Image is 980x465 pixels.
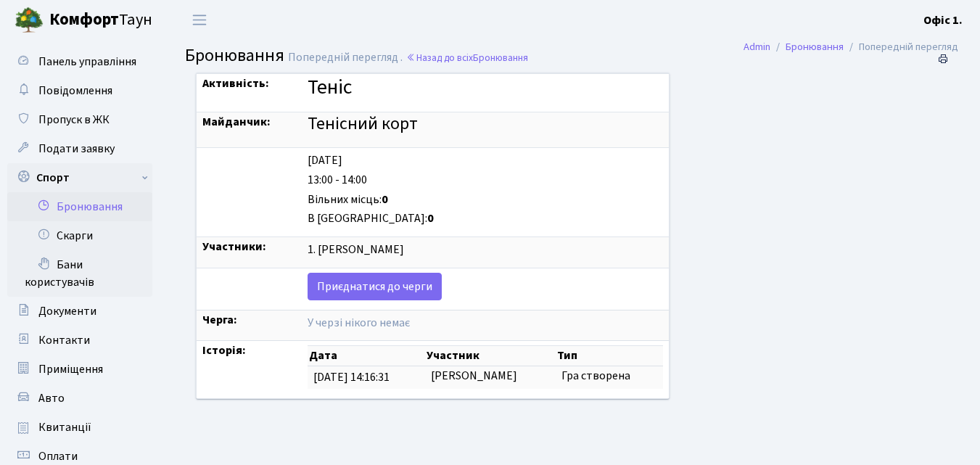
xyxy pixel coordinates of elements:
a: Контакти [7,326,152,355]
button: Переключити навігацію [181,8,218,32]
strong: Участники: [202,239,266,255]
a: Бронювання [786,39,844,54]
span: Пропуск в ЖК [38,112,110,128]
b: Офіс 1. [923,12,963,28]
span: Контакти [38,332,90,348]
a: Офіс 1. [923,12,963,29]
div: 13:00 - 14:00 [308,172,662,189]
th: Участник [425,346,556,366]
a: Admin [744,39,770,54]
td: [PERSON_NAME] [425,366,556,389]
div: Вільних місць: [308,192,662,208]
a: Панель управління [7,47,152,76]
span: Таун [49,8,152,33]
strong: Майданчик: [202,114,271,130]
a: Подати заявку [7,134,152,163]
li: Попередній перегляд [844,39,958,55]
div: 1. [PERSON_NAME] [308,242,662,258]
strong: Черга: [202,312,237,328]
span: Гра створена [561,368,630,384]
div: [DATE] [308,152,662,169]
strong: Історія: [202,342,246,358]
th: Дата [308,346,424,366]
b: Комфорт [49,8,119,31]
span: Повідомлення [38,83,112,99]
img: logo.png [15,6,44,35]
a: Квитанції [7,413,152,442]
th: Тип [556,346,663,366]
b: 0 [382,192,388,207]
strong: Активність: [202,75,269,91]
a: Повідомлення [7,76,152,105]
span: Подати заявку [38,141,115,157]
span: Панель управління [38,54,136,70]
h4: Тенісний корт [308,114,662,135]
span: Приміщення [38,361,103,377]
span: Квитанції [38,419,91,435]
a: Приєднатися до черги [308,273,442,300]
td: [DATE] 14:16:31 [308,366,424,389]
a: Назад до всіхБронювання [406,51,528,65]
a: Пропуск в ЖК [7,105,152,134]
h3: Теніс [308,75,662,100]
span: Документи [38,303,96,319]
div: В [GEOGRAPHIC_DATA]: [308,210,662,227]
a: Документи [7,297,152,326]
span: Бронювання [473,51,528,65]
span: У черзі нікого немає [308,315,410,331]
span: Попередній перегляд . [288,49,403,65]
nav: breadcrumb [722,32,980,62]
a: Скарги [7,221,152,250]
b: 0 [427,210,434,226]
a: Бронювання [7,192,152,221]
a: Спорт [7,163,152,192]
a: Приміщення [7,355,152,384]
a: Авто [7,384,152,413]
span: Бронювання [185,43,284,68]
a: Бани користувачів [7,250,152,297]
span: Авто [38,390,65,406]
span: Оплати [38,448,78,464]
